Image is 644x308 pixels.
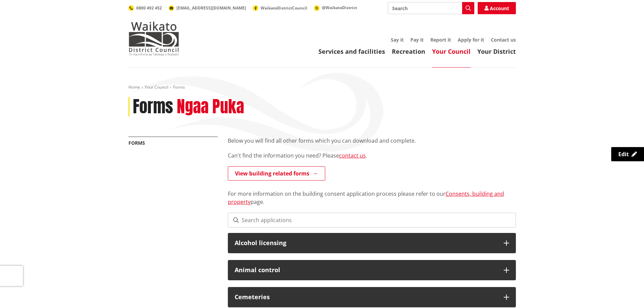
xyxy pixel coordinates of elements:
[128,5,162,11] a: 0800 492 452
[128,22,179,55] img: Waikato District Council - Te Kaunihera aa Takiwaa o Waikato
[228,137,516,145] p: Below you will find all other forms which you can download and complete.
[477,47,516,55] a: Your District
[322,5,357,10] span: @WaikatoDistrict
[128,84,140,90] a: Home
[176,5,246,11] span: [EMAIL_ADDRESS][DOMAIN_NAME]
[432,47,471,55] a: Your Council
[228,166,325,181] a: View building related forms
[491,37,516,43] a: Contact us
[318,47,385,55] a: Services and facilities
[228,190,504,206] a: Consents, building and property
[410,37,424,43] a: Pay it
[128,85,516,90] nav: breadcrumb
[235,267,497,274] h3: Animal control
[392,47,425,55] a: Recreation
[177,97,244,117] h2: Ngaa Puka
[173,84,185,90] span: Forms
[618,150,629,158] span: Edit
[145,84,168,90] a: Your Council
[228,182,516,206] p: For more information on the building consent application process please refer to our page.
[339,152,366,159] a: contact us
[253,5,307,11] a: WaikatoDistrictCouncil
[388,2,474,14] input: Search input
[314,5,357,10] a: @WaikatoDistrict
[235,240,497,246] h3: Alcohol licensing
[228,151,516,160] p: Can't find the information you need? Please .
[430,37,451,43] a: Report it
[136,5,162,11] span: 0800 492 452
[133,97,173,117] h1: Forms
[169,5,246,11] a: [EMAIL_ADDRESS][DOMAIN_NAME]
[128,140,145,146] a: Forms
[611,147,644,161] a: Edit
[235,294,497,301] h3: Cemeteries
[261,5,307,11] span: WaikatoDistrictCouncil
[228,213,516,228] input: Search applications
[391,37,404,43] a: Say it
[478,2,516,14] a: Account
[458,37,484,43] a: Apply for it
